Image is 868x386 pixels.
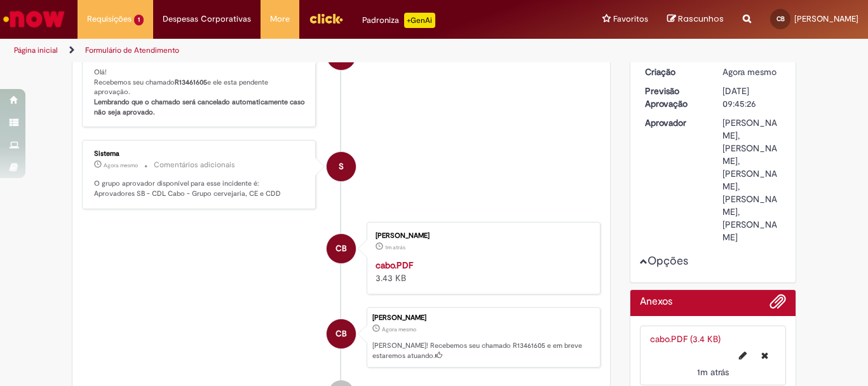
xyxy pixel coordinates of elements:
dt: Aprovador [635,116,714,129]
div: [PERSON_NAME] [376,232,587,240]
div: System [327,152,356,181]
div: [PERSON_NAME], [PERSON_NAME], [PERSON_NAME], [PERSON_NAME], [PERSON_NAME] [722,116,782,244]
time: 29/08/2025 10:45:34 [104,162,138,169]
span: 1 [134,15,144,25]
span: More [270,13,290,25]
div: Padroniza [362,13,435,28]
img: ServiceNow [1,6,67,32]
img: click_logo_yellow_360x200.png [309,9,343,28]
span: 1m atrás [697,366,729,378]
time: 29/08/2025 10:45:26 [382,326,416,333]
span: Favoritos [613,13,648,25]
span: Agora mesmo [104,162,138,169]
span: Rascunhos [678,13,724,25]
a: Formulário de Atendimento [85,45,179,55]
div: Clara Alice Marques Bueno [327,319,356,348]
span: Agora mesmo [722,66,776,78]
div: 3.43 KB [376,259,587,284]
span: Despesas Corporativas [163,13,251,25]
span: Requisições [87,13,132,25]
dt: Previsão Aprovação [635,85,714,110]
button: Excluir cabo.PDF [754,345,776,366]
small: Comentários adicionais [154,160,235,170]
p: [PERSON_NAME]! Recebemos seu chamado R13461605 e em breve estaremos atuando. [372,341,593,361]
div: Clara Alice Marques Bueno [327,234,356,263]
h2: Anexos [640,296,672,308]
button: Editar nome de arquivo cabo.PDF [731,345,754,366]
span: CB [336,319,347,349]
p: +GenAi [404,13,435,28]
a: cabo.PDF [376,259,413,271]
span: CB [776,15,785,23]
dt: Criação [635,65,714,78]
div: [PERSON_NAME] [372,314,593,322]
span: S [339,151,344,182]
div: Sistema [94,150,306,158]
time: 29/08/2025 10:45:26 [722,66,776,78]
p: Olá! Recebemos seu chamado e ele esta pendente aprovação. [94,67,306,118]
ul: Trilhas de página [10,39,569,62]
b: Lembrando que o chamado será cancelado automaticamente caso não seja aprovado. [94,97,307,117]
a: Rascunhos [667,13,724,25]
div: 29/08/2025 10:45:26 [722,65,782,78]
span: [PERSON_NAME] [794,13,858,24]
p: O grupo aprovador disponível para esse incidente é: Aprovadores SB - CDL Cabo - Grupo cervejaria,... [94,179,306,198]
span: 1m atrás [385,244,405,251]
time: 29/08/2025 10:45:04 [385,244,405,251]
span: Agora mesmo [382,326,416,333]
a: Página inicial [14,45,58,55]
span: CB [336,233,347,264]
b: R13461605 [175,78,207,87]
button: Adicionar anexos [770,293,786,316]
div: [DATE] 09:45:26 [722,85,782,110]
li: Clara Alice Marques Bueno [82,307,600,368]
a: cabo.PDF (3.4 KB) [650,333,721,345]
